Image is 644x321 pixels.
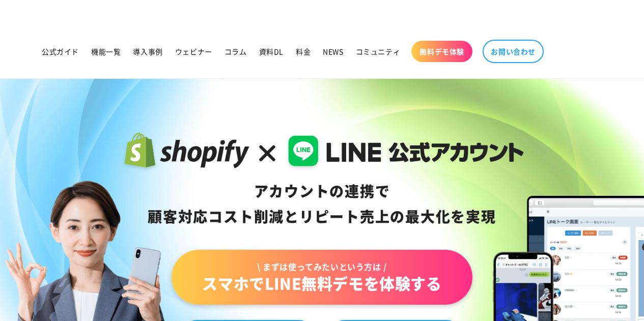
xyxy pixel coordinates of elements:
[296,47,311,56] span: 料金
[323,47,343,56] span: NEWS
[169,41,218,62] a: ウェビナー
[202,261,441,272] span: \ まずは使ってみたいという方は /
[172,250,472,305] a: \ まずは使ってみたいという方は /スマホでLINE無料デモを体験する
[356,47,401,56] span: コミュニティ
[350,41,407,62] a: コミュニティ
[290,41,317,62] a: 料金
[491,47,536,56] span: お問い合わせ
[91,47,121,56] span: 機能一覧
[253,41,290,62] a: 資料DL
[85,41,127,62] a: 機能一覧
[411,41,472,62] a: 無料デモ体験
[259,47,284,56] span: 資料DL
[36,41,85,62] a: 公式ガイド
[120,179,524,229] div: アカウントの連携で 顧客対応コスト削減と リピート売上の 最大化を実現
[225,47,247,56] span: コラム
[317,41,349,62] a: NEWS
[127,41,169,62] a: 導入事例
[42,47,79,56] span: 公式ガイド
[483,40,544,63] a: お問い合わせ
[419,47,464,56] span: 無料デモ体験
[175,47,212,56] span: ウェビナー
[133,47,162,56] span: 導入事例
[218,41,253,62] a: コラム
